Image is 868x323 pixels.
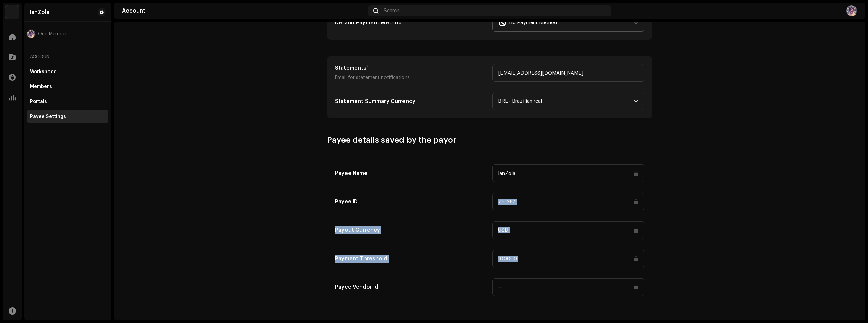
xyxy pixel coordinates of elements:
h5: Payee Vendor Id [335,283,487,291]
re-m-nav-item: Payee Settings [27,110,108,123]
span: No Payment Method [498,14,634,31]
re-m-nav-item: Portals [27,95,108,108]
img: f46cd9cf-73ae-43b3-bbef-f67837a28036 [846,5,857,16]
div: Workspace [30,69,57,75]
span: Search [384,8,399,14]
span: No Payment Method [509,14,557,31]
div: Members [30,84,52,89]
p: Email for statement notifications [335,74,487,82]
h5: Payee ID [335,198,487,206]
img: f46cd9cf-73ae-43b3-bbef-f67837a28036 [27,30,35,38]
h5: Payment Threshold [335,255,487,263]
span: One Member [38,31,67,37]
div: Account [122,8,365,14]
input: 0 [492,250,644,267]
re-a-nav-header: Account [27,49,108,65]
input: — [492,278,644,296]
div: dropdown trigger [634,93,638,110]
h5: Statement Summary Currency [335,97,487,105]
re-m-nav-item: Members [27,80,108,94]
input: — [492,193,644,210]
img: de0d2825-999c-4937-b35a-9adca56ee094 [5,5,19,19]
div: Portals [30,99,47,104]
re-m-nav-item: Workspace [27,65,108,79]
div: Payee Settings [30,114,66,119]
div: IanZola [30,9,50,15]
h5: Default Payment Method [335,19,487,27]
span: BRL - Brazilian real [498,93,634,110]
div: dropdown trigger [634,14,638,31]
input: Enter email [492,64,644,82]
h3: Payee details saved by the payor [327,135,652,145]
h5: Statements [335,64,487,72]
h5: Payee Name [335,169,487,177]
h5: Payout Currency [335,226,487,234]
